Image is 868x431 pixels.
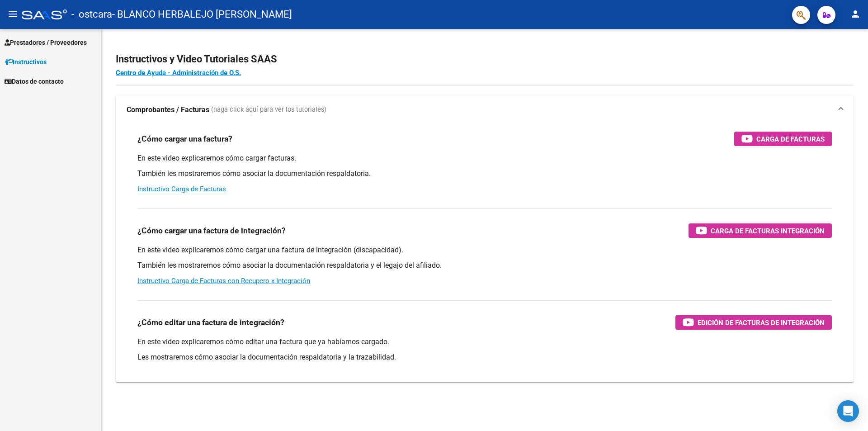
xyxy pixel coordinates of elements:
[116,124,854,382] div: Comprobantes / Facturas (haga click aquí para ver los tutoriales)
[211,105,326,115] span: (haga click aquí para ver los tutoriales)
[5,57,47,67] span: Instructivos
[137,316,284,329] h3: ¿Cómo editar una factura de integración?
[127,105,209,115] strong: Comprobantes / Facturas
[698,317,825,328] span: Edición de Facturas de integración
[837,400,859,422] div: Open Intercom Messenger
[137,185,226,193] a: Instructivo Carga de Facturas
[137,245,832,255] p: En este video explicaremos cómo cargar una factura de integración (discapacidad).
[137,169,832,179] p: También les mostraremos cómo asociar la documentación respaldatoria.
[116,51,854,68] h2: Instructivos y Video Tutoriales SAAS
[71,5,112,24] span: - ostcara
[116,69,241,77] a: Centro de Ayuda - Administración de O.S.
[711,225,825,237] span: Carga de Facturas Integración
[137,277,310,285] a: Instructivo Carga de Facturas con Recupero x Integración
[675,315,832,330] button: Edición de Facturas de integración
[137,153,832,163] p: En este video explicaremos cómo cargar facturas.
[734,132,832,146] button: Carga de Facturas
[137,352,832,362] p: Les mostraremos cómo asociar la documentación respaldatoria y la trazabilidad.
[137,224,286,237] h3: ¿Cómo cargar una factura de integración?
[5,76,64,86] span: Datos de contacto
[756,133,825,145] span: Carga de Facturas
[137,260,832,270] p: También les mostraremos cómo asociar la documentación respaldatoria y el legajo del afiliado.
[112,5,292,24] span: - BLANCO HERBALEJO [PERSON_NAME]
[850,9,861,19] mat-icon: person
[137,133,232,145] h3: ¿Cómo cargar una factura?
[689,223,832,238] button: Carga de Facturas Integración
[116,95,854,124] mat-expansion-panel-header: Comprobantes / Facturas (haga click aquí para ver los tutoriales)
[137,337,832,347] p: En este video explicaremos cómo editar una factura que ya habíamos cargado.
[7,9,18,19] mat-icon: menu
[5,38,87,47] span: Prestadores / Proveedores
